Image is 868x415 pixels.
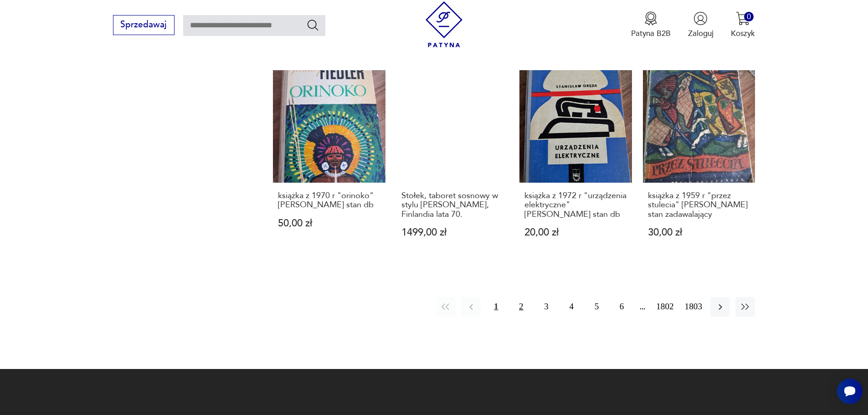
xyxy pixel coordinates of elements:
[731,11,755,39] button: 0Koszyk
[401,191,504,219] h3: Stołek, taboret sosnowy w stylu [PERSON_NAME], Finlandia lata 70.
[278,191,380,210] h3: książka z 1970 r "orinoko" [PERSON_NAME] stan db
[688,28,714,39] p: Zaloguj
[396,70,509,259] a: Stołek, taboret sosnowy w stylu Bertela Gardberga, Finlandia lata 70.Stołek, taboret sosnowy w st...
[693,11,708,26] img: Ikonka użytkownika
[837,379,863,404] iframe: Smartsupp widget button
[731,28,755,39] p: Koszyk
[631,28,671,39] p: Patyna B2B
[519,70,632,259] a: książka z 1972 r "urządzenia elektryczne" Stanisława Grędy stan dbksiążka z 1972 r "urządzenia el...
[682,297,705,317] button: 1803
[688,11,714,39] button: Zaloguj
[278,219,380,228] p: 50,00 zł
[113,22,175,29] a: Sprzedawaj
[421,1,467,47] img: Patyna - sklep z meblami i dekoracjami vintage
[536,297,556,317] button: 3
[273,70,385,259] a: książka z 1970 r "orinoko" Arkady Fiedler stan dbksiążka z 1970 r "orinoko" [PERSON_NAME] stan db...
[643,70,755,259] a: książka z 1959 r "przez stulecia" tom II stan zadawalającyksiążka z 1959 r "przez stulecia" [PERS...
[736,11,750,26] img: Ikona koszyka
[562,297,581,317] button: 4
[587,297,606,317] button: 5
[401,228,504,237] p: 1499,00 zł
[306,18,319,31] button: Szukaj
[644,11,658,26] img: Ikona medalu
[486,297,506,317] button: 1
[648,228,750,237] p: 30,00 zł
[113,15,175,35] button: Sprzedawaj
[631,11,671,39] a: Ikona medaluPatyna B2B
[631,11,671,39] button: Patyna B2B
[648,191,750,219] h3: książka z 1959 r "przez stulecia" [PERSON_NAME] stan zadawalający
[524,228,627,237] p: 20,00 zł
[612,297,632,317] button: 6
[524,191,627,219] h3: książka z 1972 r "urządzenia elektryczne" [PERSON_NAME] stan db
[511,297,531,317] button: 2
[744,12,754,21] div: 0
[653,297,676,317] button: 1802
